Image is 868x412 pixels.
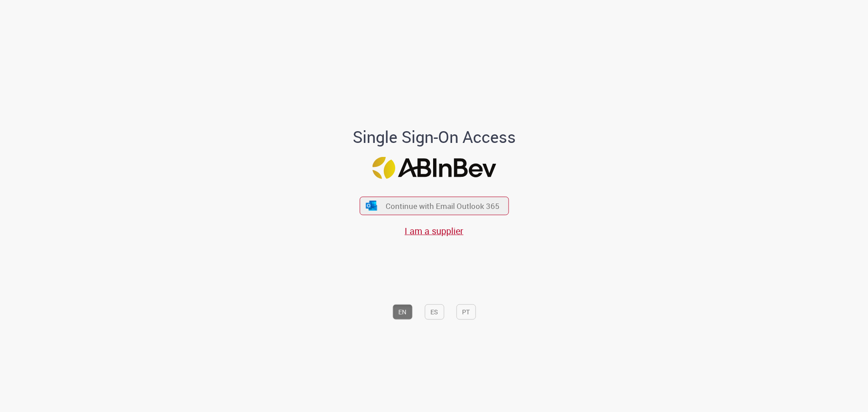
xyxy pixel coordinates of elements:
a: I am a supplier [405,225,463,237]
img: Logo ABInBev [372,156,496,179]
button: EN [392,304,412,319]
button: ícone Azure/Microsoft 360 Continue with Email Outlook 365 [359,196,509,215]
button: ES [425,304,444,319]
button: PT [456,304,476,319]
span: Continue with Email Outlook 365 [386,201,500,211]
h1: Single Sign-On Access [309,128,560,146]
img: ícone Azure/Microsoft 360 [365,201,378,210]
